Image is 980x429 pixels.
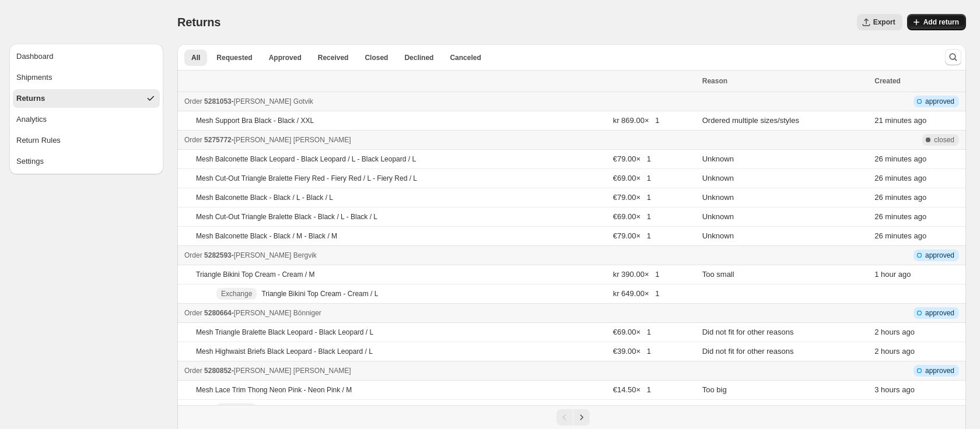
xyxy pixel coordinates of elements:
[234,97,313,106] span: [PERSON_NAME] Gotvik
[184,249,695,261] div: -
[261,289,378,298] p: Triangle Bikini Top Cream - Cream / L
[699,227,871,246] td: Unknown
[874,174,926,182] time: Thursday, August 21, 2025 at 2:43:35 PM
[699,111,871,131] td: Ordered multiple sizes/styles
[873,17,895,27] span: Export
[184,365,695,377] div: -
[196,270,314,279] p: Triangle Bikini Top Cream - Cream / M
[204,367,232,375] span: 5280852
[13,89,160,108] button: Returns
[16,156,44,167] div: Settings
[16,51,54,62] div: Dashboard
[184,97,202,106] span: Order
[613,270,660,279] span: kr 390.00 × 1
[204,97,232,106] span: 5281053
[16,72,52,83] div: Shipments
[204,309,232,317] span: 5280664
[261,405,416,414] p: Mesh Lace Trim Thong Neon Pink - Neon Pink / S
[699,323,871,342] td: Did not fit for other reasons
[925,97,954,106] span: approved
[874,212,926,221] time: Thursday, August 21, 2025 at 2:43:35 PM
[196,212,377,221] p: Mesh Cut-Out Triangle Bralette Black - Black / L - Black / L
[702,77,727,85] span: Reason
[699,265,871,284] td: Too small
[184,251,202,259] span: Order
[874,231,926,240] time: Thursday, August 21, 2025 at 2:43:35 PM
[945,49,961,65] button: Search and filter results
[177,16,220,29] span: Returns
[196,174,417,183] p: Mesh Cut-Out Triangle Bralette Fiery Red - Fiery Red / L - Fiery Red / L
[874,116,926,125] time: Thursday, August 21, 2025 at 2:48:48 PM
[613,231,651,240] span: €79.00 × 1
[13,47,160,66] button: Dashboard
[13,152,160,171] button: Settings
[269,53,302,62] span: Approved
[184,367,202,375] span: Order
[184,307,695,319] div: -
[613,328,651,336] span: €69.00 × 1
[874,270,911,279] time: Thursday, August 21, 2025 at 1:44:55 PM
[404,53,433,62] span: Declined
[365,53,388,62] span: Closed
[318,53,349,62] span: Received
[874,154,926,163] time: Thursday, August 21, 2025 at 2:43:35 PM
[874,328,915,336] time: Thursday, August 21, 2025 at 1:20:20 PM
[184,96,695,107] div: -
[13,110,160,129] button: Analytics
[221,289,252,298] span: Exchange
[196,385,352,395] p: Mesh Lace Trim Thong Neon Pink - Neon Pink / M
[196,328,373,337] p: Mesh Triangle Bralette Black Leopard - Black Leopard / L
[13,131,160,150] button: Return Rules
[191,53,200,62] span: All
[699,150,871,169] td: Unknown
[613,405,651,413] span: €14.50 × 1
[613,154,651,163] span: €79.00 × 1
[16,114,47,125] div: Analytics
[699,169,871,188] td: Unknown
[699,381,871,400] td: Too big
[613,212,651,221] span: €69.00 × 1
[204,251,232,259] span: 5282593
[221,405,252,414] span: Exchange
[573,409,590,426] button: Next
[184,136,202,144] span: Order
[13,68,160,87] button: Shipments
[613,385,651,394] span: €14.50 × 1
[923,17,959,27] span: Add return
[907,14,966,30] button: Add return
[613,289,660,298] span: kr 649.00 × 1
[857,14,902,30] button: Export
[450,53,481,62] span: Canceled
[925,251,954,260] span: approved
[216,53,252,62] span: Requested
[613,347,651,356] span: €39.00 × 1
[196,116,314,125] p: Mesh Support Bra Black - Black / XXL
[613,116,660,125] span: kr 869.00 × 1
[613,193,651,202] span: €79.00 × 1
[196,154,416,164] p: Mesh Balconette Black Leopard - Black Leopard / L - Black Leopard / L
[184,134,695,146] div: -
[204,136,232,144] span: 5275772
[699,188,871,208] td: Unknown
[934,135,954,145] span: closed
[874,347,915,356] time: Thursday, August 21, 2025 at 1:20:20 PM
[925,308,954,318] span: approved
[925,366,954,375] span: approved
[16,135,61,146] div: Return Rules
[196,347,373,356] p: Mesh Highwaist Briefs Black Leopard - Black Leopard / L
[234,309,321,317] span: [PERSON_NAME] Bönniger
[874,77,901,85] span: Created
[874,385,915,394] time: Thursday, August 21, 2025 at 12:00:24 PM
[184,309,202,317] span: Order
[699,342,871,361] td: Did not fit for other reasons
[613,174,651,182] span: €69.00 × 1
[196,193,333,202] p: Mesh Balconette Black - Black / L - Black / L
[234,367,351,375] span: [PERSON_NAME] [PERSON_NAME]
[177,405,966,429] nav: Pagination
[196,231,337,241] p: Mesh Balconette Black - Black / M - Black / M
[16,93,45,104] div: Returns
[874,193,926,202] time: Thursday, August 21, 2025 at 2:43:35 PM
[699,208,871,227] td: Unknown
[234,251,317,259] span: [PERSON_NAME] Bergvik
[234,136,351,144] span: [PERSON_NAME] [PERSON_NAME]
